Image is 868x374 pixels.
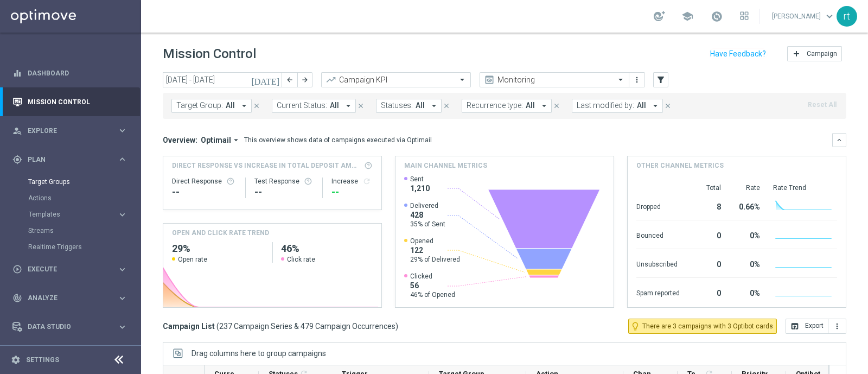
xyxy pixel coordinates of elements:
[636,161,724,170] h4: Other channel metrics
[553,102,560,110] i: close
[12,294,128,302] div: track_changes Analyze keyboard_arrow_right
[681,10,693,22] span: school
[29,211,106,218] span: Templates
[253,102,260,110] i: close
[12,126,22,136] i: person_search
[410,220,445,229] span: 35% of Sent
[12,69,128,78] button: equalizer Dashboard
[633,75,641,84] i: more_vert
[693,183,721,192] div: Total
[219,321,395,331] span: 237 Campaign Series & 479 Campaign Occurrences
[281,242,373,255] h2: 46%
[244,135,432,145] div: This overview shows data of campaigns executed via Optimail
[197,135,244,145] button: Optimail arrow_drop_down
[362,177,371,186] button: refresh
[636,283,680,301] div: Spam reported
[410,183,430,193] span: 1,210
[693,226,721,243] div: 0
[251,75,280,85] i: [DATE]
[404,161,487,170] h4: Main channel metrics
[828,319,846,334] button: more_vert
[250,72,282,88] button: [DATE]
[12,126,128,135] div: person_search Explore keyboard_arrow_right
[28,206,140,223] div: Templates
[807,50,837,58] span: Campaign
[172,161,361,170] span: Direct Response VS Increase In Total Deposit Amount
[287,255,315,264] span: Click rate
[178,255,207,264] span: Open rate
[552,100,561,112] button: close
[254,186,314,199] div: --
[12,265,128,274] button: play_circle_outline Execute keyboard_arrow_right
[773,183,837,192] div: Rate Trend
[28,190,140,206] div: Actions
[790,322,799,331] i: open_in_browser
[163,72,282,87] input: Select date range
[577,101,634,110] span: Last modified by:
[286,76,293,84] i: arrow_back
[117,210,127,220] i: keyboard_arrow_right
[163,46,256,62] h1: Mission Control
[356,100,366,112] button: close
[650,101,660,111] i: arrow_drop_down
[28,324,117,330] span: Data Studio
[734,197,760,214] div: 0.66%
[462,99,552,113] button: Recurrence type: All arrow_drop_down
[117,264,127,275] i: keyboard_arrow_right
[28,226,113,235] a: Streams
[325,74,336,85] i: trending_up
[12,293,22,303] i: track_changes
[239,101,249,111] i: arrow_drop_down
[664,102,672,110] i: close
[172,177,237,186] div: Direct Response
[12,126,117,136] div: Explore
[12,68,22,78] i: equalizer
[693,283,721,301] div: 0
[710,50,766,58] input: Have Feedback?
[376,99,442,113] button: Statuses: All arrow_drop_down
[656,75,666,85] i: filter_alt
[832,133,846,147] button: keyboard_arrow_down
[429,101,439,111] i: arrow_drop_down
[12,59,127,87] div: Dashboard
[28,210,128,219] button: Templates keyboard_arrow_right
[171,99,252,113] button: Target Group: All arrow_drop_down
[12,322,128,331] button: Data Studio keyboard_arrow_right
[28,239,140,255] div: Realtime Triggers
[201,135,231,145] span: Optimail
[410,290,455,299] span: 46% of Opened
[28,128,117,134] span: Explore
[443,102,450,110] i: close
[331,177,373,186] div: Increase
[231,135,241,145] i: arrow_drop_down
[526,101,535,110] span: All
[28,341,113,370] a: Optibot
[301,76,309,84] i: arrow_forward
[192,349,326,358] div: Row Groups
[28,59,127,87] a: Dashboard
[792,49,801,58] i: add
[12,155,128,164] button: gps_fixed Plan keyboard_arrow_right
[28,87,127,116] a: Mission Control
[642,321,773,331] span: There are 3 campaigns with 3 Optibot cards
[26,357,59,363] a: Settings
[117,293,127,303] i: keyboard_arrow_right
[734,183,760,192] div: Rate
[29,211,117,218] div: Templates
[282,72,297,87] button: arrow_back
[786,321,846,330] multiple-options-button: Export to CSV
[539,101,549,111] i: arrow_drop_down
[410,281,455,290] span: 56
[277,101,327,110] span: Current Status:
[28,194,113,202] a: Actions
[653,72,668,87] button: filter_alt
[28,295,117,301] span: Analyze
[28,266,117,272] span: Execute
[410,175,430,183] span: Sent
[410,201,445,210] span: Delivered
[734,226,760,243] div: 0%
